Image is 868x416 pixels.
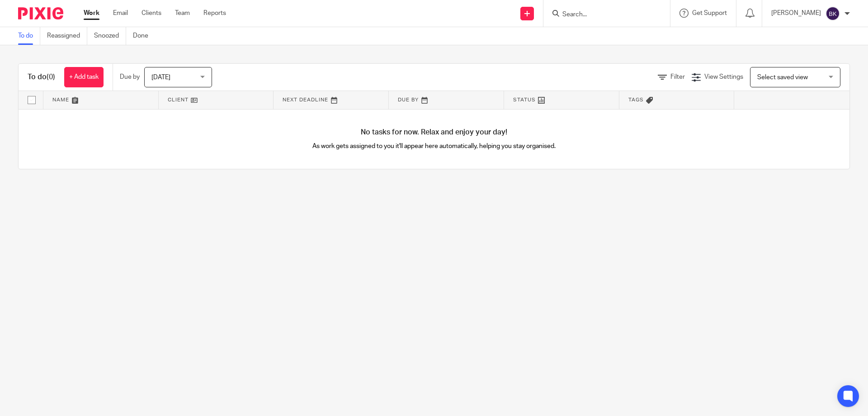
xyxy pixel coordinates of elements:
[47,73,55,81] span: (0)
[757,74,808,81] span: Select saved view
[151,74,170,81] span: [DATE]
[771,9,821,18] p: [PERSON_NAME]
[94,27,126,45] a: Snoozed
[47,27,87,45] a: Reassigned
[670,74,685,80] span: Filter
[704,74,743,80] span: View Settings
[142,9,161,18] a: Clients
[628,97,644,102] span: Tags
[203,9,226,18] a: Reports
[175,9,190,18] a: Team
[18,27,40,45] a: To do
[64,67,104,87] a: + Add task
[113,9,128,18] a: Email
[19,128,849,137] h4: No tasks for now. Relax and enjoy your day!
[226,142,642,151] p: As work gets assigned to you it'll appear here automatically, helping you stay organised.
[561,11,643,19] input: Search
[28,72,55,82] h1: To do
[84,9,99,18] a: Work
[826,6,840,21] img: svg%3E
[692,10,727,16] span: Get Support
[120,72,140,81] p: Due by
[133,27,155,45] a: Done
[18,7,63,19] img: Pixie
